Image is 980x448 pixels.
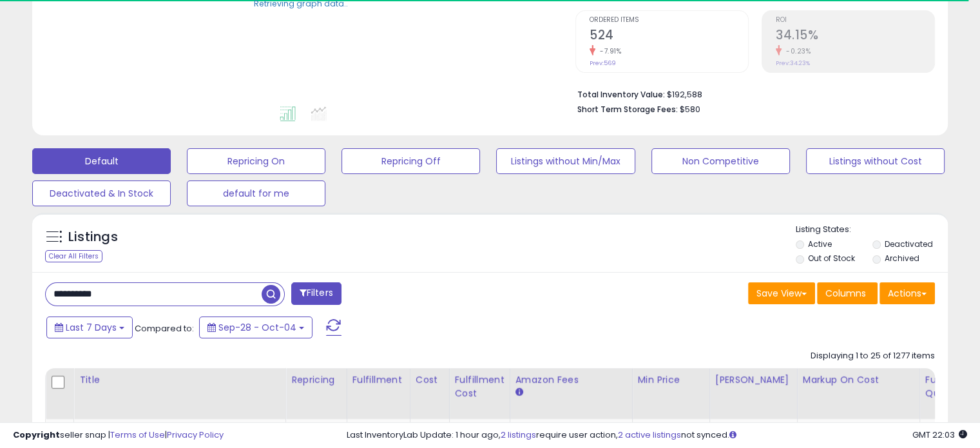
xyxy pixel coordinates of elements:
[496,148,635,174] button: Listings without Min/Max
[590,59,616,67] small: Prev: 569
[341,148,480,174] button: Repricing Off
[32,148,171,174] button: Default
[879,282,935,304] button: Actions
[817,282,878,304] button: Columns
[806,148,945,174] button: Listings without Cost
[515,373,627,387] div: Amazon Fees
[13,429,60,441] strong: Copyright
[912,429,967,441] span: 2025-10-12 22:03 GMT
[46,317,133,338] button: Last 7 Days
[110,429,165,441] a: Terms of Use
[135,322,194,335] span: Compared to:
[715,373,792,387] div: [PERSON_NAME]
[199,317,312,338] button: Sep-28 - Oct-04
[416,373,444,387] div: Cost
[638,373,704,387] div: Min Price
[796,224,948,236] p: Listing States:
[347,429,967,442] div: Last InventoryLab Update: 1 hour ago, require user action, not synced.
[32,180,171,206] button: Deactivated & In Stock
[590,28,748,45] h2: 524
[590,17,748,24] span: Ordered Items
[187,180,325,206] button: default for me
[167,429,224,441] a: Privacy Policy
[651,148,790,174] button: Non Competitive
[618,429,681,441] a: 2 active listings
[501,429,536,441] a: 2 listings
[13,429,224,442] div: seller snap | |
[776,17,934,24] span: ROI
[218,321,296,334] span: Sep-28 - Oct-04
[680,103,700,115] span: $580
[811,350,935,362] div: Displaying 1 to 25 of 1277 items
[776,28,934,45] h2: 34.15%
[577,104,678,115] b: Short Term Storage Fees:
[577,86,925,101] li: $192,588
[79,373,280,387] div: Title
[45,250,102,262] div: Clear All Filters
[66,321,117,334] span: Last 7 Days
[803,373,914,387] div: Markup on Cost
[776,59,810,67] small: Prev: 34.23%
[455,373,504,400] div: Fulfillment Cost
[291,282,341,305] button: Filters
[515,387,523,398] small: Amazon Fees.
[884,253,919,264] label: Archived
[68,228,118,246] h5: Listings
[595,46,621,56] small: -7.91%
[782,46,811,56] small: -0.23%
[808,239,832,249] label: Active
[748,282,815,304] button: Save View
[291,373,341,387] div: Repricing
[187,148,325,174] button: Repricing On
[797,368,919,419] th: The percentage added to the cost of goods (COGS) that forms the calculator for Min & Max prices.
[925,373,970,400] div: Fulfillable Quantity
[825,287,866,300] span: Columns
[884,239,932,249] label: Deactivated
[577,89,665,100] b: Total Inventory Value:
[808,253,855,264] label: Out of Stock
[352,373,405,387] div: Fulfillment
